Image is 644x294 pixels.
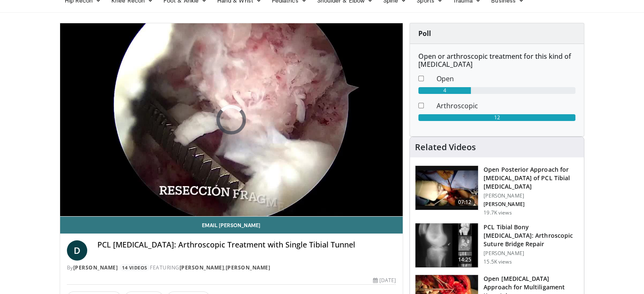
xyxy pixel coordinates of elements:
a: Email [PERSON_NAME] [60,217,403,234]
a: [PERSON_NAME] [180,264,224,271]
a: [PERSON_NAME] [226,264,271,271]
dd: Arthroscopic [430,101,582,111]
p: [PERSON_NAME] [484,201,579,208]
a: 14 Videos [119,264,150,271]
a: 14:25 PCL Tibial Bony [MEDICAL_DATA]: Arthroscopic Suture Bridge Repair [PERSON_NAME] 15.5K views [415,223,579,268]
h3: PCL Tibial Bony [MEDICAL_DATA]: Arthroscopic Suture Bridge Repair [484,223,579,248]
div: [DATE] [373,277,396,284]
h4: PCL [MEDICAL_DATA]: Arthroscopic Treatment with Single Tibial Tunnel [97,240,396,250]
a: D [67,240,87,261]
img: 38394_0000_3.png.150x105_q85_crop-smart_upscale.jpg [415,223,478,267]
p: 19.7K views [484,209,511,216]
h3: Open Posterior Approach for [MEDICAL_DATA] of PCL Tibial [MEDICAL_DATA] [484,165,579,191]
p: 15.5K views [484,258,511,265]
div: 4 [418,87,471,94]
a: 07:12 Open Posterior Approach for [MEDICAL_DATA] of PCL Tibial [MEDICAL_DATA] [PERSON_NAME] [PERS... [415,165,579,216]
a: [PERSON_NAME] [73,264,118,271]
h4: Related Videos [415,142,476,152]
dd: Open [430,74,582,84]
p: [PERSON_NAME] [484,192,579,199]
p: [PERSON_NAME] [484,250,579,257]
video-js: Video Player [60,23,403,217]
span: 07:12 [455,198,475,206]
span: 14:25 [455,256,475,264]
strong: Poll [418,29,431,38]
div: By FEATURING , [67,264,396,272]
div: 12 [418,114,575,121]
img: e9f6b273-e945-4392-879d-473edd67745f.150x105_q85_crop-smart_upscale.jpg [415,166,478,210]
h6: Open or arthroscopic treatment for this kind of [MEDICAL_DATA] [418,52,575,69]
